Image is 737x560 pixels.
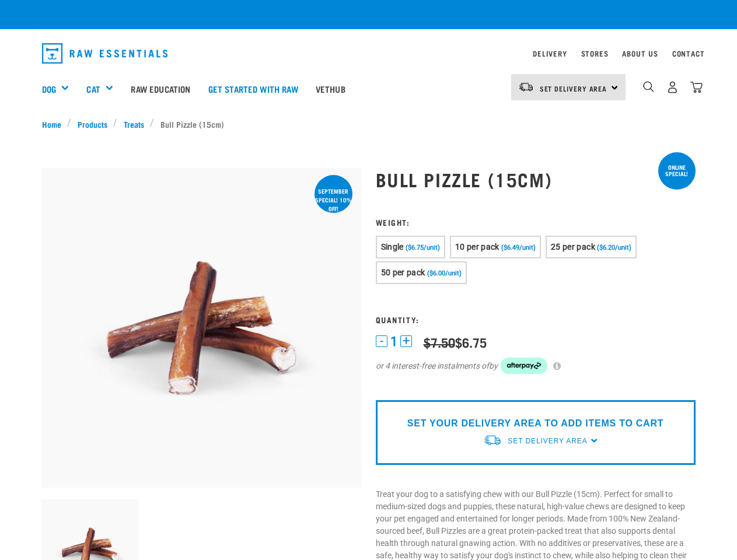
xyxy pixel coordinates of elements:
[42,118,696,130] nav: breadcrumbs
[533,51,567,55] a: Delivery
[407,416,663,430] p: SET YOUR DELIVERY AREA TO ADD ITEMS TO CART
[424,335,487,349] div: $6.75
[376,335,387,347] button: -
[33,38,705,68] nav: dropdown navigation
[376,218,696,226] h3: Weight:
[376,261,467,284] button: 50 per pack ($6.00/unit)
[501,358,547,374] img: Afterpay
[455,242,500,251] span: 10 per pack
[376,358,696,374] div: or 4 interest-free instalments of by
[643,81,654,92] img: home-icon-1@2x.png
[381,268,425,277] span: 50 per pack
[42,168,362,488] img: Bull Pizzle
[424,338,455,345] strike: $7.50
[518,82,534,92] img: van-moving.png
[406,244,440,251] span: ($6.75/unit)
[546,236,637,258] button: 25 per pack ($6.20/unit)
[42,82,56,96] a: Dog
[622,51,658,55] a: About Us
[307,65,354,112] a: Vethub
[376,169,696,190] h1: Bull Pizzle (15cm)
[540,86,607,90] span: Set Delivery Area
[581,51,609,55] a: Stores
[376,315,696,324] h3: Quantity:
[501,244,536,251] span: ($6.49/unit)
[71,118,113,130] a: Products
[390,335,397,348] span: 1
[42,43,168,64] img: Raw Essentials Logo
[122,65,199,112] a: Raw Education
[427,269,462,277] span: ($6.00/unit)
[42,118,68,130] a: Home
[200,65,307,112] a: Get started with Raw
[86,82,100,96] a: Cat
[376,236,445,258] button: Single ($6.75/unit)
[666,81,679,93] img: user.png
[381,242,404,251] span: Single
[508,437,587,445] span: Set Delivery Area
[597,244,631,251] span: ($6.20/unit)
[400,335,412,347] button: +
[690,81,703,93] img: home-icon@2x.png
[483,434,502,446] img: van-moving.png
[117,118,150,130] a: Treats
[450,236,541,258] button: 10 per pack ($6.49/unit)
[672,51,705,55] a: Contact
[551,242,595,251] span: 25 per pack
